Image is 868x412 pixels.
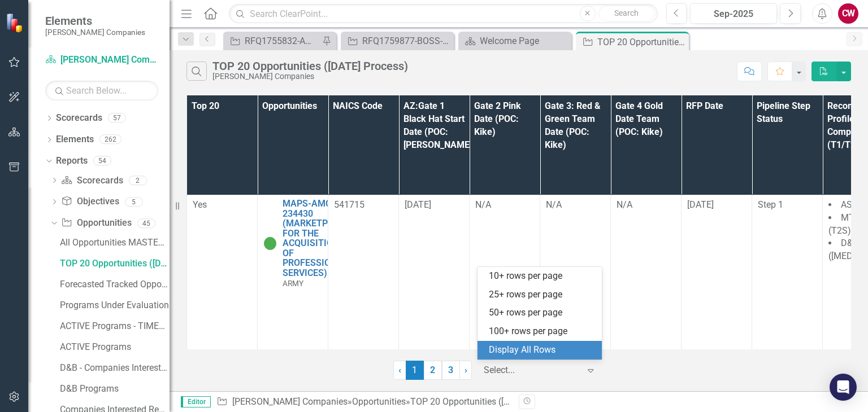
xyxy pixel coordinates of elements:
a: D&B - Companies Interested Report [57,359,170,377]
div: 45 [137,218,155,228]
a: Opportunities [352,396,406,407]
a: TOP 20 Opportunities ([DATE] Process) [57,255,170,273]
a: RFQ1759877-BOSS-HUDOIG-GSAMAS (Business Operations Support Services) [344,34,451,48]
button: Search [598,6,655,21]
div: 262 [99,135,121,144]
span: [DATE] [687,199,714,210]
a: [PERSON_NAME] Companies [45,54,158,67]
div: 25+ rows per page [489,288,595,301]
div: Forecasted Tracked Opportunities [60,279,170,290]
div: 54 [93,156,111,165]
a: Welcome Page [461,34,568,48]
span: Search [614,8,639,17]
a: Objectives [61,195,119,208]
div: TOP 20 Opportunities ([DATE] Process) [212,60,408,72]
a: Scorecards [61,174,123,187]
div: RFQ1759877-BOSS-HUDOIG-GSAMAS (Business Operations Support Services) [362,34,451,48]
div: [PERSON_NAME] Companies [212,72,408,81]
a: Opportunities [61,217,131,230]
span: 541715 [334,199,364,210]
div: 57 [108,113,126,123]
div: Open Intercom Messenger [830,374,857,401]
a: Programs Under Evaluation [57,296,170,314]
a: All Opportunities MASTER LIST [57,234,170,252]
span: ARMY [283,279,303,288]
span: Yes [193,199,207,210]
div: TOP 20 Opportunities ([DATE] Process) [597,35,686,49]
div: Programs Under Evaluation [60,300,170,310]
span: ‹ [398,365,401,375]
div: 100+ rows per page [489,325,595,338]
a: RFQ1755832-AMC-CIO-GSAMAS (Army - G6 Modernization and Enterprise IT Support) [226,34,319,48]
span: › [465,365,467,375]
div: ACTIVE Programs - TIMELINE View [60,321,170,331]
a: Reports [56,155,88,168]
a: Elements [56,133,94,146]
div: D&B Programs [60,384,170,394]
div: 2 [129,176,147,185]
div: TOP 20 Opportunities ([DATE] Process) [60,258,170,269]
img: ClearPoint Strategy [6,12,25,32]
a: 2 [424,361,442,380]
img: Active [263,236,277,250]
input: Search ClearPoint... [229,4,657,24]
a: D&B Programs [57,380,170,398]
a: Scorecards [56,112,102,125]
div: Display All Rows [489,344,595,357]
div: N/A [475,199,534,212]
input: Search Below... [45,81,158,100]
button: CW [838,3,858,24]
div: 5 [125,197,143,207]
div: 50+ rows per page [489,306,595,319]
div: Welcome Page [480,34,568,48]
a: ACTIVE Programs [57,338,170,356]
div: ACTIVE Programs [60,342,170,352]
span: [DATE] [405,199,431,210]
span: 1 [406,361,424,380]
a: Forecasted Tracked Opportunities [57,275,170,293]
div: D&B - Companies Interested Report [60,363,170,373]
a: MAPS-AMC-234430 (MARKETPLACE FOR THE ACQUISITION OF PROFESSIONAL SERVICES) [283,199,350,278]
span: Elements [45,14,145,28]
button: Sep-2025 [690,3,777,24]
div: Sep-2025 [694,7,773,21]
small: [PERSON_NAME] Companies [45,28,145,37]
div: TOP 20 Opportunities ([DATE] Process) [410,396,565,407]
a: [PERSON_NAME] Companies [232,396,348,407]
div: » » [216,396,510,409]
div: RFQ1755832-AMC-CIO-GSAMAS (Army - G6 Modernization and Enterprise IT Support) [245,34,319,48]
span: Step 1 [758,199,783,210]
div: 10+ rows per page [489,270,595,283]
a: ACTIVE Programs - TIMELINE View [57,317,170,335]
div: N/A [546,199,605,212]
a: 3 [442,361,460,380]
div: All Opportunities MASTER LIST [60,238,170,248]
span: Editor [181,396,211,407]
div: N/A [617,199,675,212]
